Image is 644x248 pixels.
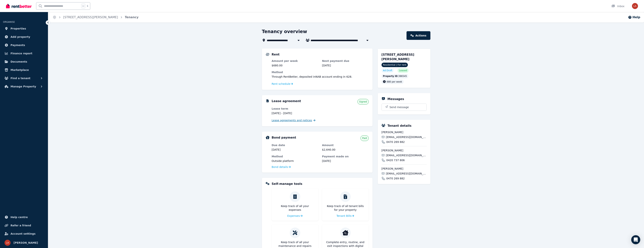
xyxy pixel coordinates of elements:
img: Condition reports [342,230,348,236]
span: Ad: Draft [383,69,392,72]
a: Tenancy [125,15,139,19]
span: Tenant Bills [337,214,352,218]
span: Properties [11,26,26,31]
a: Refer a friend [3,222,45,229]
div: Open Intercom Messenger [631,235,640,244]
span: Lease agreements and notices [272,118,312,122]
dt: Payment made on [322,155,369,158]
span: Account settings [11,231,36,236]
span: [EMAIL_ADDRESS][DOMAIN_NAME] [386,172,426,175]
img: Bond Details [266,136,269,139]
button: Find a tenant [3,74,45,82]
dd: [DATE] [322,159,369,163]
dd: [DATE] - [DATE] [272,111,318,115]
a: Bond details [272,165,291,169]
span: 0470 269 882 [386,140,405,144]
dt: Method [272,155,318,158]
span: 0420 737 806 [386,158,405,162]
span: Find a tenant [11,76,30,80]
span: [EMAIL_ADDRESS][DOMAIN_NAME] [386,135,426,139]
dd: $680.00 [272,64,318,67]
div: Inbox [611,4,624,8]
h5: Lease agreement [272,99,301,103]
span: 0470 269 882 [386,177,405,180]
span: k [87,5,88,8]
span: Rent schedule [272,82,290,86]
div: : 386545 [382,74,409,78]
p: Keep track of all tenant bills for your property [325,204,366,212]
dd: [DATE] [322,64,369,67]
span: Residential | For rent [382,63,408,67]
img: Lasith Abeysekara [5,240,11,246]
h5: Messages [388,97,404,101]
a: Account settings [3,230,45,237]
button: Send message [382,104,426,111]
dt: Next payment due [322,59,369,63]
nav: Breadcrumb [48,12,143,23]
span: ORGANISE [3,21,15,23]
a: Payments [3,41,45,49]
dd: Outside platform [272,159,318,163]
button: Manage Property [3,83,45,90]
span: [PERSON_NAME] [382,167,427,171]
span: Refer a friend [11,223,31,228]
a: [STREET_ADDRESS][PERSON_NAME] [63,15,118,19]
span: [EMAIL_ADDRESS][DOMAIN_NAME] [386,153,426,157]
span: Manage Property [11,84,36,89]
img: Lasith Abeysekara [632,3,638,9]
span: Paid [362,137,367,140]
span: Help centre [11,215,28,219]
span: Marketplace [11,68,29,72]
dt: Amount [322,143,369,147]
h1: Tenancy overview [262,29,307,35]
a: Documents [3,58,45,65]
img: RentBetter [6,3,32,9]
a: Finance report [3,50,45,57]
span: Signed [359,100,367,103]
h5: Tenant details [388,124,412,128]
a: Rent schedule [272,82,293,86]
button: Help [628,15,640,20]
a: Actions [407,31,430,40]
dd: $2,640.00 [322,148,369,152]
img: Rental Payments [266,53,269,56]
span: [PERSON_NAME] [382,130,427,134]
p: Keep track of all your expenses [275,204,315,212]
dt: Lease term [272,107,318,111]
span: [PERSON_NAME] [382,149,427,152]
a: Marketplace [3,66,45,74]
span: Property ID [383,75,398,78]
span: Payments [11,43,25,47]
p: Keep track of all your maintenance and repairs [275,240,315,248]
span: Finance report [11,51,32,56]
span: [PERSON_NAME] [14,240,38,245]
a: Add property [3,33,45,41]
span: Documents [11,59,27,64]
a: Tenant Bills [337,214,354,218]
h5: Self-manage tools [272,182,302,186]
h5: Bond payment [272,135,296,140]
a: Expenses [287,214,303,218]
dt: Method [272,70,369,74]
span: Expenses [287,214,300,218]
dt: Due date [272,143,318,147]
dd: [DATE] [272,148,318,152]
span: Add property [11,35,30,39]
span: [STREET_ADDRESS][PERSON_NAME] [382,53,414,61]
a: Lease agreements and notices [272,118,316,122]
span: 680 per week [387,80,402,83]
a: Properties [3,25,45,32]
span: Leased [399,69,407,72]
span: Through RentBetter , deposited in NAB account ending in 628 . [272,75,352,78]
span: Bond details [272,165,288,169]
span: Send message [390,105,409,109]
h5: Rent [272,52,280,57]
dt: Amount per week [272,59,318,63]
a: Help centre [3,213,45,221]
